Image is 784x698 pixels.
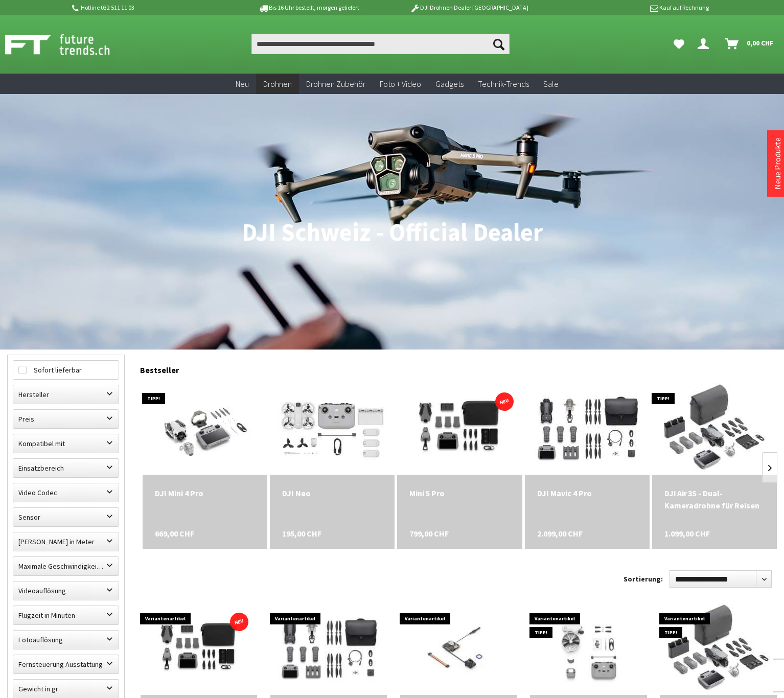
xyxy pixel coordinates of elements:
label: Gewicht in gr [13,680,119,698]
div: DJI Mini 4 Pro [155,487,255,499]
label: Sensor [13,508,119,526]
label: Sofort lieferbar [13,361,119,379]
a: Drohnen [256,74,299,95]
span: Foto + Video [380,79,421,89]
a: Technik-Trends [471,74,536,95]
label: Kompatibel mit [13,434,119,453]
span: 0,00 CHF [747,35,774,51]
img: DJI Flip – All-in-One Kameradrohne für Vlogs [530,605,647,693]
div: DJI Mavic 4 Pro [537,487,637,499]
label: Fernsteuerung Ausstattung [13,655,119,673]
label: Einsatzbereich [13,459,119,477]
label: Fotoauflösung [13,631,119,649]
input: Produkt, Marke, Kategorie, EAN, Artikelnummer… [251,34,510,54]
a: Sale [536,74,566,95]
img: DJI Air 3S - Dual-Kameradrohne für Reisen [664,603,773,695]
a: Meine Favoriten [668,34,689,54]
span: Technik-Trends [478,79,529,89]
a: Neue Produkte [772,137,782,190]
img: DJI Mini 4 Pro [148,383,263,475]
a: DJI Air 3S - Dual-Kameradrohne für Reisen 1.099,00 CHF [664,487,765,511]
img: Mini 5 Pro [397,387,522,470]
div: DJI Air 3S - Dual-Kameradrohne für Reisen [664,487,765,511]
img: DJI O4 Air Lufteinheit [400,605,517,693]
h1: DJI Schweiz - Official Dealer [7,220,777,245]
p: Bis 16 Uhr bestellt, morgen geliefert. [229,2,389,14]
span: 669,00 CHF [155,527,194,540]
p: Kauf auf Rechnung [549,2,708,14]
span: 799,00 CHF [409,527,449,540]
img: DJI Neo [278,383,387,475]
label: Sortierung: [624,571,663,587]
p: DJI Drohnen Dealer [GEOGRAPHIC_DATA] [389,2,549,14]
span: Drohnen [263,79,292,89]
label: Maximale Geschwindigkeit in km/h [13,557,119,575]
img: DJI Mavic 4 Pro [526,383,649,475]
a: Mini 5 Pro 799,00 CHF [409,487,510,499]
a: Dein Konto [694,34,717,54]
a: Warenkorb [721,34,779,54]
span: Gadgets [435,79,464,89]
div: Bestseller [140,355,777,380]
span: 195,00 CHF [282,527,321,540]
a: Foto + Video [373,74,428,95]
span: Neu [236,79,249,89]
img: Shop Futuretrends - zur Startseite wechseln [5,32,132,57]
button: Suchen [488,34,510,54]
label: Preis [13,410,119,428]
img: DJI Mavic 4 Pro [270,605,387,693]
label: Maximale Flughöhe in Meter [13,532,119,551]
span: 1.099,00 CHF [664,527,710,540]
label: Video Codec [13,483,119,502]
a: DJI Mavic 4 Pro 2.099,00 CHF [537,487,637,499]
div: DJI Neo [282,487,382,499]
label: Hersteller [13,385,119,404]
a: DJI Neo 195,00 CHF [282,487,382,499]
p: Hotline 032 511 11 03 [70,2,229,14]
span: Drohnen Zubehör [306,79,365,89]
span: Sale [543,79,559,89]
img: Mini 5 Pro [141,610,258,688]
a: DJI Mini 4 Pro 669,00 CHF [155,487,255,499]
a: Neu [228,74,256,95]
img: DJI Air 3S - Dual-Kameradrohne für Reisen [660,383,769,475]
a: Gadgets [428,74,471,95]
a: Drohnen Zubehör [299,74,373,95]
span: 2.099,00 CHF [537,527,583,540]
div: Mini 5 Pro [409,487,510,499]
label: Flugzeit in Minuten [13,606,119,624]
label: Videoauflösung [13,581,119,600]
